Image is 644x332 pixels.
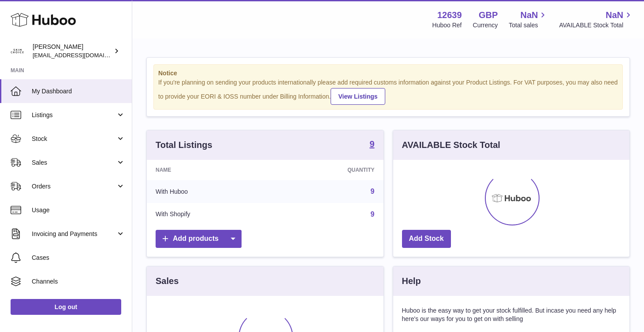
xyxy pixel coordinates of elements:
h3: Total Listings [156,139,212,151]
strong: GBP [479,9,498,21]
span: NaN [606,9,623,21]
a: 9 [371,210,375,218]
strong: 9 [369,140,374,148]
span: Usage [32,206,125,214]
td: With Huboo [147,180,274,203]
h3: Sales [156,275,179,287]
span: Invoicing and Payments [32,230,116,238]
a: NaN AVAILABLE Stock Total [559,9,633,30]
a: 9 [369,140,374,150]
th: Name [147,160,274,180]
a: Add products [156,230,242,248]
strong: Notice [158,69,618,77]
img: admin@skinchoice.com [11,44,24,58]
a: Add Stock [402,230,451,248]
td: With Shopify [147,203,274,226]
div: Currency [473,21,498,30]
span: My Dashboard [32,87,125,96]
th: Quantity [274,160,383,180]
a: View Listings [331,88,385,105]
span: [EMAIL_ADDRESS][DOMAIN_NAME] [33,52,130,59]
span: AVAILABLE Stock Total [559,21,633,30]
span: Orders [32,182,116,191]
span: NaN [520,9,538,21]
a: Log out [11,299,121,315]
div: [PERSON_NAME] [33,43,112,59]
a: 9 [371,188,375,195]
span: Listings [32,111,116,119]
span: Channels [32,277,125,286]
strong: 12639 [437,9,462,21]
span: Stock [32,135,116,143]
div: If you're planning on sending your products internationally please add required customs informati... [158,78,618,105]
span: Cases [32,254,125,262]
p: Huboo is the easy way to get your stock fulfilled. But incase you need any help here's our ways f... [402,306,621,323]
a: NaN Total sales [509,9,548,30]
span: Sales [32,159,116,167]
div: Huboo Ref [432,21,462,30]
span: Total sales [509,21,548,30]
h3: AVAILABLE Stock Total [402,139,500,151]
h3: Help [402,275,421,287]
